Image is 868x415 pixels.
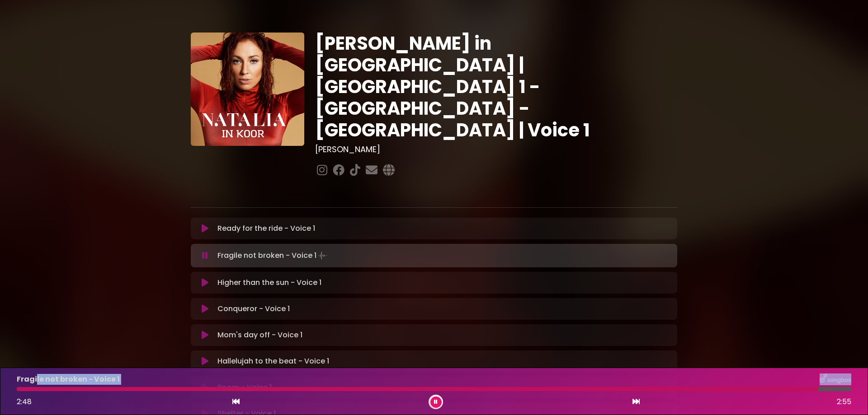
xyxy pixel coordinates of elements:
[217,356,329,367] p: Hallelujah to the beat - Voice 1
[820,373,851,385] img: songbox-logo-white.png
[217,277,321,288] p: Higher than the sun - Voice 1
[837,396,851,407] span: 2:55
[217,249,329,262] p: Fragile not broken - Voice 1
[17,396,32,407] span: 2:48
[191,33,304,146] img: YTVS25JmS9CLUqXqkEhs
[315,33,677,141] h1: [PERSON_NAME] in [GEOGRAPHIC_DATA] | [GEOGRAPHIC_DATA] 1 - [GEOGRAPHIC_DATA] - [GEOGRAPHIC_DATA] ...
[17,374,120,385] p: Fragile not broken - Voice 1
[316,249,329,262] img: waveform4.gif
[217,303,290,314] p: Conqueror - Voice 1
[217,223,315,234] p: Ready for the ride - Voice 1
[217,330,302,340] p: Mom's day off - Voice 1
[315,145,677,154] h3: [PERSON_NAME]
